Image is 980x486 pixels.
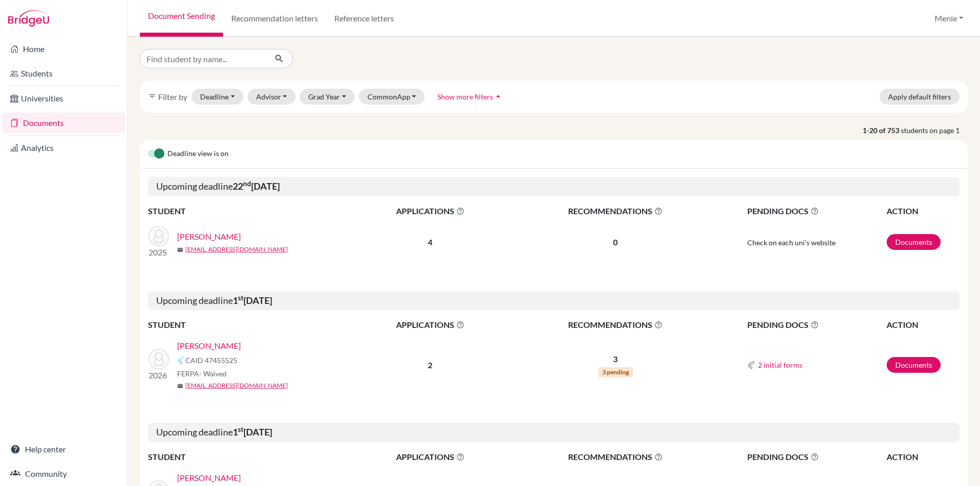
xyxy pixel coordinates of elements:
[243,180,251,188] sup: nd
[185,381,288,390] a: [EMAIL_ADDRESS][DOMAIN_NAME]
[747,361,755,369] img: Common App logo
[177,356,185,364] img: Common App logo
[238,425,243,433] sup: st
[930,9,968,28] button: Menie
[509,353,722,365] p: 3
[598,367,633,377] span: 3 pending
[2,88,125,109] a: Universities
[300,89,355,105] button: Grad Year
[493,91,503,101] i: arrow_drop_up
[886,450,960,464] th: ACTION
[148,204,352,218] th: STUDENT
[863,125,901,136] strong: 1-20 of 753
[886,204,960,218] th: ACTION
[148,291,960,311] h5: Upcoming deadline
[509,451,722,463] span: RECOMMENDATIONS
[901,125,968,136] span: students on page 1
[2,113,125,133] a: Documents
[185,245,288,254] a: [EMAIL_ADDRESS][DOMAIN_NAME]
[757,359,803,371] button: 2 initial forms
[177,472,241,484] a: [PERSON_NAME]
[2,439,125,459] a: Help center
[148,177,960,196] h5: Upcoming deadline
[8,10,49,27] img: Bridge-U
[509,319,722,331] span: RECOMMENDATIONS
[428,360,432,370] b: 2
[233,181,280,192] b: 22 [DATE]
[886,318,960,331] th: ACTION
[747,451,886,463] span: PENDING DOCS
[353,319,508,331] span: APPLICATIONS
[167,148,229,160] span: Deadline view is on
[185,355,237,366] span: CAID 47455525
[879,89,960,105] button: Apply default filters
[149,246,169,259] p: 2025
[148,423,960,442] h5: Upcoming deadline
[2,138,125,158] a: Analytics
[177,383,183,389] span: mail
[149,226,169,246] img: Misra, Medha
[359,89,425,105] button: CommonApp
[177,231,241,243] a: [PERSON_NAME]
[887,234,941,250] a: Documents
[747,205,886,217] span: PENDING DOCS
[191,89,243,105] button: Deadline
[2,39,125,59] a: Home
[887,357,941,373] a: Documents
[177,340,241,352] a: [PERSON_NAME]
[140,49,266,68] input: Find student by name...
[233,295,272,306] b: 1 [DATE]
[177,368,227,379] span: FERPA
[509,236,722,248] p: 0
[248,89,296,105] button: Advisor
[2,63,125,84] a: Students
[429,89,512,105] button: Show more filtersarrow_drop_up
[2,464,125,484] a: Community
[199,369,227,378] span: - Waived
[509,205,722,217] span: RECOMMENDATIONS
[437,92,493,101] span: Show more filters
[148,318,352,331] th: STUDENT
[238,294,243,302] sup: st
[149,349,169,369] img: Vilela, Nicholas
[148,450,352,464] th: STUDENT
[428,237,432,247] b: 4
[149,369,169,381] p: 2026
[148,92,156,100] i: filter_list
[353,205,508,217] span: APPLICATIONS
[158,92,187,101] span: Filter by
[747,319,886,331] span: PENDING DOCS
[177,247,183,253] span: mail
[233,426,272,438] b: 1 [DATE]
[747,238,836,247] span: Check on each uni's website
[353,451,508,463] span: APPLICATIONS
